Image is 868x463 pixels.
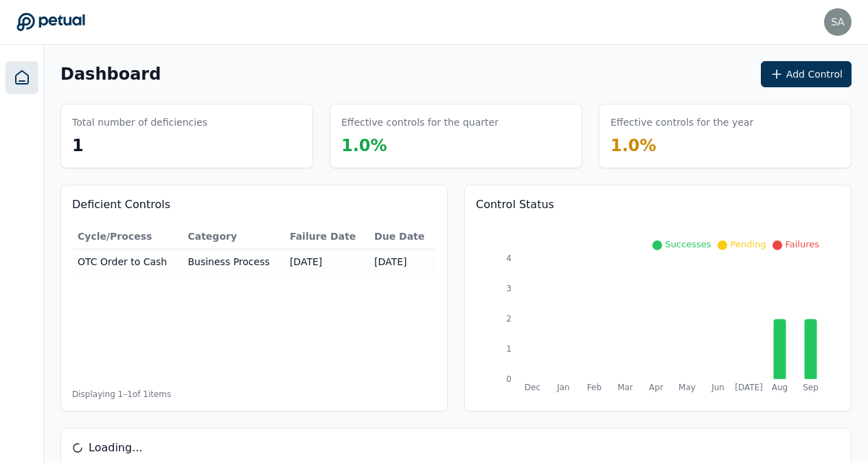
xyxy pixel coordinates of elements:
span: 1.0 % [341,136,387,155]
td: [DATE] [284,249,369,275]
th: Cycle/Process [72,224,182,249]
tspan: 3 [506,284,512,293]
tspan: 0 [506,374,512,384]
td: OTC Order to Cash [72,249,182,275]
th: Due Date [369,224,436,249]
a: Go to Dashboard [16,12,85,32]
span: 1 [72,136,84,155]
th: Category [182,224,284,249]
span: Failures [785,239,819,249]
a: Dashboard [5,61,38,94]
tspan: Mar [617,383,633,392]
h3: Total number of deficiencies [72,115,207,129]
tspan: Feb [587,383,602,392]
img: sapna.rao@arm.com [824,8,852,36]
th: Failure Date [284,224,369,249]
tspan: [DATE] [735,383,762,392]
span: 1.0 % [610,136,656,155]
td: [DATE] [369,249,436,275]
span: Successes [665,239,711,249]
h3: Deficient Controls [72,196,436,213]
tspan: May [678,383,696,392]
tspan: 2 [506,314,512,324]
h1: Dashboard [60,63,161,85]
tspan: Jan [556,383,569,392]
tspan: 4 [506,253,512,263]
h3: Effective controls for the quarter [341,115,499,129]
tspan: 1 [506,344,512,354]
td: Business Process [182,249,284,275]
tspan: Sep [803,383,819,392]
button: Add Control [761,61,852,87]
span: Pending [730,239,766,249]
tspan: Aug [772,383,788,392]
tspan: Jun [711,383,724,392]
tspan: Apr [649,383,663,392]
span: Displaying 1– 1 of 1 items [72,389,171,400]
h3: Effective controls for the year [610,115,753,129]
h3: Control Status [476,196,840,213]
tspan: Dec [525,383,540,392]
